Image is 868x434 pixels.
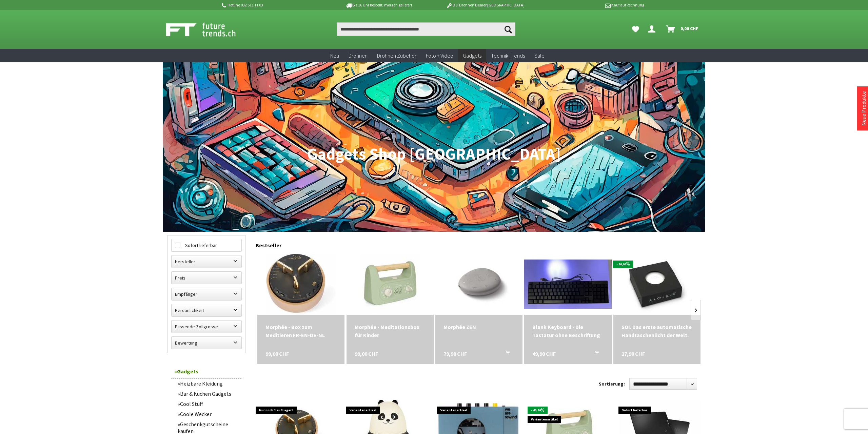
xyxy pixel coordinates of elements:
[174,409,242,419] a: Coole Wecker
[463,52,481,59] span: Gadgets
[344,49,372,63] a: Drohnen
[265,323,336,339] div: Morphée - Box zum Meditieren FR-EN-DE-NL
[616,254,697,315] img: SOI. Das erste automatische Handtaschenlicht der Welt.
[622,323,692,339] div: SOI. Das erste automatische Handtaschenlicht der Welt.
[359,254,420,315] img: Morphée - Meditationsbox für Kinder
[172,288,241,300] label: Empfänger
[664,22,702,36] a: Warenkorb
[265,350,289,358] span: 99,00 CHF
[330,52,339,59] span: Neu
[355,323,426,339] a: Morphée - Meditationsbox für Kinder 99,00 CHF
[645,22,661,36] a: Dein Konto
[174,399,242,409] a: Cool Stuff
[587,350,603,358] button: In den Warenkorb
[622,350,645,358] span: 27,90 CHF
[174,389,242,399] a: Bar & Küchen Gadgets
[171,365,242,378] a: Gadgets
[426,52,453,59] span: Foto + Video
[172,321,241,333] label: Passende Zollgrösse
[266,254,336,315] img: Morphée - Box zum Meditieren FR-EN-DE-NL
[174,378,242,389] a: Heizbare Kleidung
[220,1,326,9] p: Hotline 032 511 11 03
[458,49,486,63] a: Gadgets
[172,337,241,349] label: Bewertung
[443,323,514,331] div: Morphée ZEN
[501,22,515,36] button: Suchen
[532,323,603,339] a: Blank Keyboard - Die Tastatur ohne Beschriftung 49,90 CHF In den Warenkorb
[599,378,625,389] label: Sortierung:
[172,304,241,316] label: Persönlichkeit
[532,350,556,358] span: 49,90 CHF
[524,260,611,309] img: Blank Keyboard - Die Tastatur ohne Beschriftung
[166,21,251,38] img: Shop Futuretrends - zur Startseite wechseln
[377,52,416,59] span: Drohnen Zubehör
[326,1,432,9] p: Bis 16 Uhr bestellt, morgen geliefert.
[172,255,241,268] label: Hersteller
[532,323,603,339] div: Blank Keyboard - Die Tastatur ohne Beschriftung
[538,1,644,9] p: Kauf auf Rechnung
[443,350,467,358] span: 79,90 CHF
[355,350,378,358] span: 99,00 CHF
[530,49,549,63] a: Sale
[491,52,525,59] span: Technik-Trends
[534,52,545,59] span: Sale
[265,323,336,339] a: Morphée - Box zum Meditieren FR-EN-DE-NL 99,00 CHF
[355,323,426,339] div: Morphée - Meditationsbox für Kinder
[256,235,701,252] div: Bestseller
[372,49,421,63] a: Drohnen Zubehör
[449,254,510,315] img: Morphée ZEN
[172,272,241,284] label: Preis
[486,49,530,63] a: Technik-Trends
[349,52,368,59] span: Drohnen
[421,49,458,63] a: Foto + Video
[622,323,692,339] a: SOI. Das erste automatische Handtaschenlicht der Welt. 27,90 CHF
[432,1,538,9] p: DJI Drohnen Dealer [GEOGRAPHIC_DATA]
[443,323,514,331] a: Morphée ZEN 79,90 CHF In den Warenkorb
[172,239,241,251] label: Sofort lieferbar
[680,23,698,34] span: 0,00 CHF
[629,22,643,36] a: Meine Favoriten
[860,91,867,126] a: Neue Produkte
[167,146,701,163] h1: Gadgets Shop [GEOGRAPHIC_DATA]
[325,49,344,63] a: Neu
[337,22,515,36] input: Produkt, Marke, Kategorie, EAN, Artikelnummer…
[497,350,514,358] button: In den Warenkorb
